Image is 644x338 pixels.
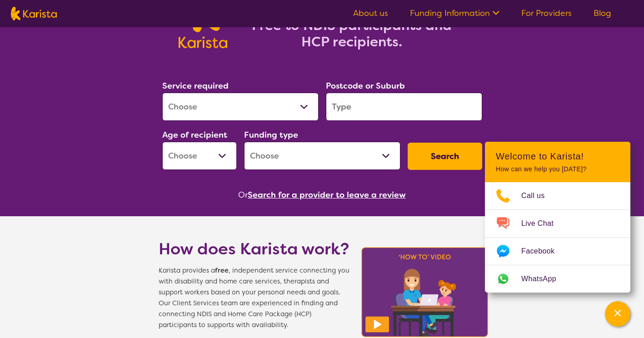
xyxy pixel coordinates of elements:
[248,188,406,202] button: Search for a provider to leave a review
[521,272,567,286] span: WhatsApp
[496,151,619,162] h2: Welcome to Karista!
[485,265,630,293] a: Web link opens in a new tab.
[159,238,349,260] h1: How does Karista work?
[521,189,556,203] span: Call us
[238,188,248,202] span: Or
[353,8,388,19] a: About us
[594,8,611,19] a: Blog
[485,182,630,293] ul: Choose channel
[244,129,298,140] label: Funding type
[521,217,564,230] span: Live Chat
[521,244,565,258] span: Facebook
[162,129,227,140] label: Age of recipient
[162,80,229,91] label: Service required
[215,266,229,275] b: free
[408,143,482,170] button: Search
[496,165,619,173] p: How can we help you [DATE]?
[605,301,630,327] button: Channel Menu
[410,8,499,19] a: Funding Information
[485,142,630,293] div: Channel Menu
[326,93,482,121] input: Type
[326,80,405,91] label: Postcode or Suburb
[238,17,465,50] h2: Free to NDIS participants and HCP recipients.
[159,265,349,331] span: Karista provides a , independent service connecting you with disability and home care services, t...
[521,8,572,19] a: For Providers
[11,7,57,20] img: Karista logo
